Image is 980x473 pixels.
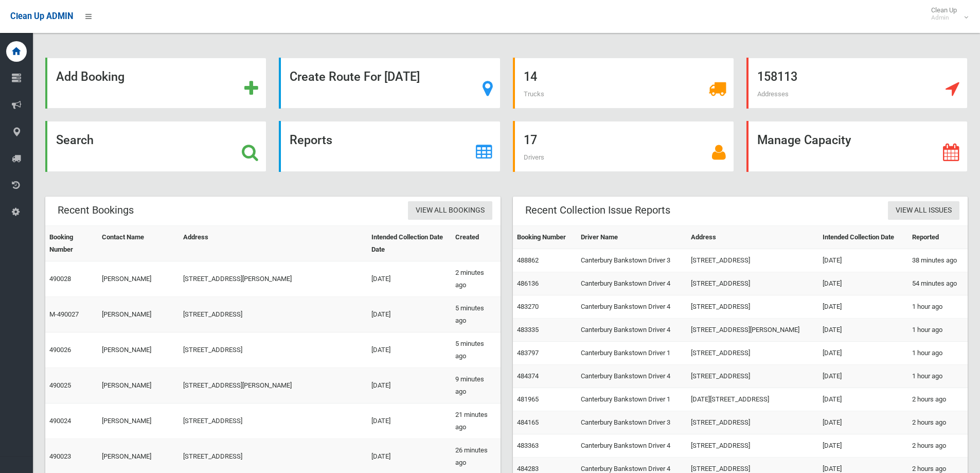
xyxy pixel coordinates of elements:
a: View All Bookings [408,201,492,220]
td: [STREET_ADDRESS] [687,434,818,458]
td: 54 minutes ago [908,272,968,295]
strong: 158113 [757,69,797,84]
span: Drivers [524,153,544,161]
td: [DATE] [818,342,908,365]
td: [DATE] [367,332,452,368]
a: Add Booking [45,58,266,109]
td: [DATE] [818,365,908,388]
td: Canterbury Bankstown Driver 1 [577,342,687,365]
strong: 17 [524,133,537,147]
strong: 14 [524,69,537,84]
td: 2 hours ago [908,388,968,411]
th: Booking Number [513,226,577,249]
td: [STREET_ADDRESS] [179,404,367,439]
a: 490024 [49,417,71,425]
strong: Reports [290,133,332,147]
a: 158113 Addresses [746,58,968,109]
td: [DATE] [818,319,908,342]
td: Canterbury Bankstown Driver 1 [577,388,687,411]
a: 490023 [49,452,71,460]
th: Driver Name [577,226,687,249]
a: 484165 [517,418,539,426]
td: [STREET_ADDRESS][PERSON_NAME] [179,368,367,404]
td: Canterbury Bankstown Driver 3 [577,411,687,434]
a: 483363 [517,442,539,449]
td: Canterbury Bankstown Driver 4 [577,365,687,388]
span: Addresses [757,90,789,98]
a: 484374 [517,372,539,380]
a: 483335 [517,326,539,334]
a: Create Route For [DATE] [279,58,500,109]
td: 2 hours ago [908,434,968,458]
td: [DATE][STREET_ADDRESS] [687,388,818,411]
strong: Search [56,133,94,147]
a: 14 Trucks [513,58,734,109]
td: 2 hours ago [908,411,968,434]
span: Clean Up [926,6,967,22]
td: 21 minutes ago [451,404,500,439]
td: [DATE] [818,388,908,411]
td: 38 minutes ago [908,249,968,272]
td: [PERSON_NAME] [98,404,179,439]
td: [DATE] [367,404,452,439]
a: 483797 [517,349,539,357]
td: [PERSON_NAME] [98,368,179,404]
header: Recent Bookings [45,200,146,220]
strong: Add Booking [56,69,124,84]
header: Recent Collection Issue Reports [513,200,683,220]
th: Booking Number [45,226,98,261]
td: 1 hour ago [908,342,968,365]
a: 490026 [49,346,71,354]
td: 2 minutes ago [451,261,500,297]
td: [DATE] [818,272,908,295]
td: Canterbury Bankstown Driver 4 [577,319,687,342]
td: 1 hour ago [908,319,968,342]
a: Manage Capacity [746,121,968,172]
a: M-490027 [49,310,79,318]
td: [DATE] [818,434,908,458]
td: [PERSON_NAME] [98,332,179,368]
td: 9 minutes ago [451,368,500,404]
td: [STREET_ADDRESS] [179,297,367,332]
strong: Manage Capacity [757,133,851,147]
a: 486136 [517,279,539,287]
td: [STREET_ADDRESS] [687,295,818,319]
th: Address [179,226,367,261]
th: Address [687,226,818,249]
a: 483270 [517,303,539,310]
td: [STREET_ADDRESS][PERSON_NAME] [687,319,818,342]
a: 490028 [49,275,71,283]
td: [STREET_ADDRESS] [687,249,818,272]
td: [PERSON_NAME] [98,297,179,332]
td: [DATE] [818,295,908,319]
td: 1 hour ago [908,365,968,388]
td: [DATE] [818,249,908,272]
td: 5 minutes ago [451,332,500,368]
td: [DATE] [818,411,908,434]
td: Canterbury Bankstown Driver 4 [577,295,687,319]
td: Canterbury Bankstown Driver 4 [577,272,687,295]
a: 481965 [517,395,539,403]
td: [STREET_ADDRESS] [687,342,818,365]
a: Search [45,121,266,172]
td: [DATE] [367,368,452,404]
th: Intended Collection Date [818,226,908,249]
td: [STREET_ADDRESS] [179,332,367,368]
td: [STREET_ADDRESS] [687,411,818,434]
th: Intended Collection Date Date [367,226,452,261]
th: Contact Name [98,226,179,261]
td: [PERSON_NAME] [98,261,179,297]
td: 1 hour ago [908,295,968,319]
td: [DATE] [367,261,452,297]
th: Reported [908,226,968,249]
td: [DATE] [367,297,452,332]
td: [STREET_ADDRESS] [687,365,818,388]
strong: Create Route For [DATE] [290,69,420,84]
td: Canterbury Bankstown Driver 4 [577,434,687,458]
a: View All Issues [888,201,959,220]
a: 17 Drivers [513,121,734,172]
td: 5 minutes ago [451,297,500,332]
td: [STREET_ADDRESS][PERSON_NAME] [179,261,367,297]
span: Clean Up ADMIN [10,11,73,21]
td: [STREET_ADDRESS] [687,272,818,295]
